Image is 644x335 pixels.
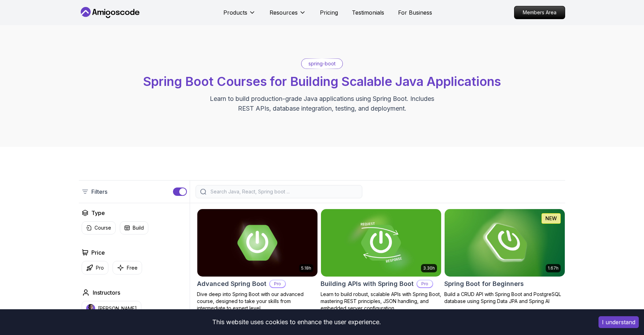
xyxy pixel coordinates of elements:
[197,209,317,277] img: Advanced Spring Boot card
[514,6,565,19] a: Members Area
[82,261,108,274] button: Pro
[94,224,111,231] p: Course
[86,304,95,313] img: instructor img
[93,288,120,297] h2: Instructors
[321,209,441,277] img: Building APIs with Spring Boot card
[82,301,141,316] button: instructor img[PERSON_NAME]
[514,6,565,19] p: Members Area
[223,8,247,17] p: Products
[113,261,142,274] button: Free
[417,280,432,287] p: Pro
[91,248,105,257] h2: Price
[96,264,104,271] p: Pro
[91,188,107,196] p: Filters
[423,265,435,271] p: 3.30h
[601,292,644,325] iframe: chat widget
[321,291,441,312] p: Learn to build robust, scalable APIs with Spring Boot, mastering REST principles, JSON handling, ...
[308,60,336,67] p: spring-boot
[127,264,138,271] p: Free
[444,279,524,289] h2: Spring Boot for Beginners
[91,209,105,217] h2: Type
[301,265,311,271] p: 5.18h
[205,94,439,113] p: Learn to build production-grade Java applications using Spring Boot. Includes REST APIs, database...
[209,188,358,195] input: Search Java, React, Spring boot ...
[270,8,306,22] button: Resources
[321,279,414,289] h2: Building APIs with Spring Boot
[398,8,432,17] a: For Business
[197,279,266,289] h2: Advanced Spring Boot
[545,215,557,222] p: NEW
[270,8,298,17] p: Resources
[270,280,285,287] p: Pro
[120,221,148,234] button: Build
[548,265,559,271] p: 1.67h
[143,74,501,89] span: Spring Boot Courses for Building Scalable Java Applications
[598,316,639,328] button: Accept cookies
[444,291,565,305] p: Build a CRUD API with Spring Boot and PostgreSQL database using Spring Data JPA and Spring AI
[223,8,256,22] button: Products
[197,291,318,312] p: Dive deep into Spring Boot with our advanced course, designed to take your skills from intermedia...
[5,314,588,330] div: This website uses cookies to enhance the user experience.
[444,209,565,305] a: Spring Boot for Beginners card1.67hNEWSpring Boot for BeginnersBuild a CRUD API with Spring Boot ...
[197,209,318,312] a: Advanced Spring Boot card5.18hAdvanced Spring BootProDive deep into Spring Boot with our advanced...
[352,8,384,17] a: Testimonials
[98,305,137,312] p: [PERSON_NAME]
[321,209,441,312] a: Building APIs with Spring Boot card3.30hBuilding APIs with Spring BootProLearn to build robust, s...
[320,8,338,17] a: Pricing
[133,224,144,231] p: Build
[445,209,565,277] img: Spring Boot for Beginners card
[82,221,116,234] button: Course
